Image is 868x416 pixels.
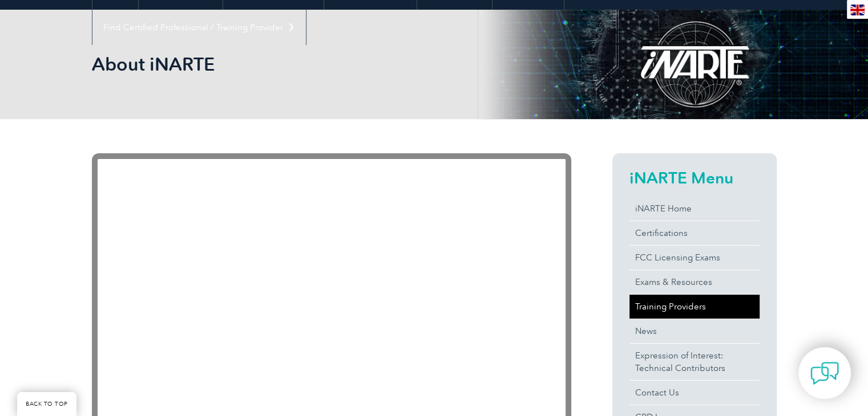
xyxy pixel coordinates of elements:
[92,10,306,45] a: Find Certified Professional / Training Provider
[17,392,76,416] a: BACK TO TOP
[629,319,760,343] a: News
[92,55,571,74] h2: About iNARTE
[629,169,760,187] h2: iNARTE Menu
[629,295,760,319] a: Training Providers
[629,270,760,294] a: Exams & Resources
[629,344,760,380] a: Expression of Interest:Technical Contributors
[629,197,760,221] a: iNARTE Home
[810,359,839,388] img: contact-chat.png
[850,5,865,15] img: en
[629,246,760,270] a: FCC Licensing Exams
[629,221,760,245] a: Certifications
[629,381,760,405] a: Contact Us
